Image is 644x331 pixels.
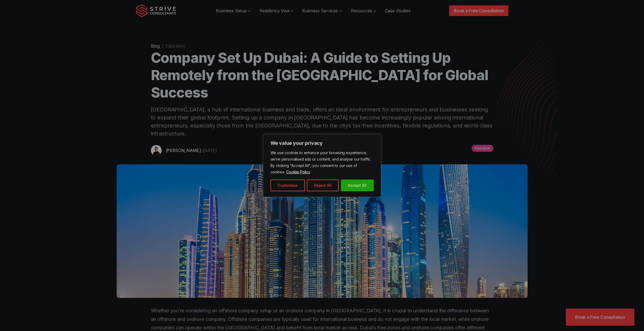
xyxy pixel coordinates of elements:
button: Reject All [307,180,339,191]
a: Cookie Policy [286,169,311,174]
button: Accept All [341,180,374,191]
div: We value your privacy [263,134,381,197]
p: We use cookies to enhance your browsing experience, serve personalised ads or content, and analys... [270,150,374,175]
button: Customise [270,180,305,191]
p: We value your privacy [270,140,374,146]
